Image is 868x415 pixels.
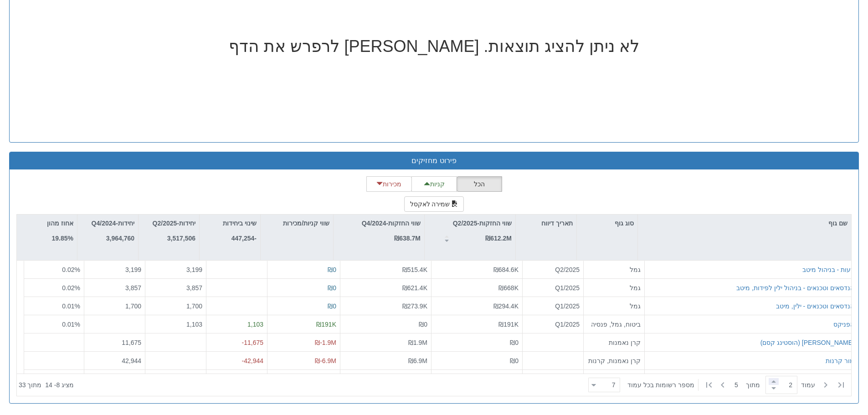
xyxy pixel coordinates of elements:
div: Q1/2025 [526,302,580,311]
span: ₪-1.9M [315,339,336,346]
strong: 3,964,760 [106,235,134,242]
strong: 3,517,506 [167,235,195,242]
div: 1,700 [149,302,202,311]
strong: 19.85% [52,235,73,242]
p: שינוי ביחידות [223,218,257,228]
span: ₪621.4K [402,284,427,292]
div: Q2/2025 [526,265,580,274]
div: 1,103 [149,320,202,329]
span: ‏עמוד [801,380,815,389]
span: ₪1.9M [408,339,427,346]
div: שם גוף [638,215,851,232]
span: 5 [734,380,746,389]
div: ביטוח, גמל, פנסיה [587,320,641,329]
div: ‏מציג 8 - 14 ‏ מתוך 33 [19,375,74,395]
div: 3,199 [149,265,202,274]
button: מכירות [366,176,412,192]
button: רעות - בניהול מיטב [802,265,854,274]
h3: פירוט מחזיקים [16,157,852,165]
strong: ₪638.7M [394,235,421,242]
button: שמירה לאקסל [404,196,464,212]
div: גמל [587,265,641,274]
span: ₪0 [510,339,519,346]
button: [PERSON_NAME] (הוסטינג קסם) [760,338,854,347]
p: שווי החזקות-Q4/2024 [362,218,421,228]
strong: -447,254 [231,235,257,242]
p: אחוז מהון [47,218,73,228]
div: Q1/2025 [526,320,580,329]
button: הנדסאים וטכנאים - ילין, מיטב [776,302,854,311]
div: -11,675 [210,338,263,347]
div: תאריך דיווח [516,215,576,232]
div: 0.01 % [28,302,80,311]
div: קרן נאמנות [587,338,641,347]
div: שווי קניות/מכירות [261,215,333,232]
div: 0.02 % [28,265,80,274]
span: ₪0 [419,321,427,328]
div: קרן נאמנות, קרנות סל [587,356,641,365]
strong: ₪612.2M [485,235,512,242]
div: 0.01 % [28,320,80,329]
span: ₪6.9M [408,357,427,364]
button: מור קרנות [826,356,854,365]
div: גמל [587,283,641,292]
span: ₪-6.9M [315,357,336,364]
span: ₪0 [328,302,336,310]
p: שווי החזקות-Q2/2025 [453,218,512,228]
div: סוג גוף [577,215,637,232]
div: ‏ מתוך [585,375,849,395]
div: 42,944 [88,356,141,365]
span: ₪0 [328,284,336,292]
span: ₪515.4K [402,266,427,273]
span: ₪684.6K [493,266,519,273]
button: הכל [457,176,502,192]
p: יחידות-Q4/2024 [92,218,134,228]
span: ₪0 [510,357,519,364]
div: גמל [587,302,641,311]
button: הנדסאים וטכנאים - בניהול ילין לפידות, מיטב [736,283,854,292]
div: 3,857 [149,283,202,292]
div: 3,857 [88,283,141,292]
span: ₪273.9K [402,302,427,310]
h1: לא ניתן להציג תוצאות. [PERSON_NAME] לרפרש את הדף [229,37,639,56]
div: -42,944 [210,356,263,365]
p: יחידות-Q2/2025 [153,218,195,228]
span: ‏מספר רשומות בכל עמוד [627,380,694,389]
span: ₪191K [498,321,519,328]
div: Q1/2025 [526,283,580,292]
span: ₪0 [328,266,336,273]
div: 3,199 [88,265,141,274]
button: הפניקס [833,320,854,329]
div: 1,103 [210,320,263,329]
span: ₪294.4K [493,302,519,310]
div: 11,675 [88,338,141,347]
div: 1,700 [88,302,141,311]
span: ₪191K [316,321,336,328]
div: 0.02 % [28,283,80,292]
span: ₪668K [498,284,519,292]
button: קניות [411,176,457,192]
